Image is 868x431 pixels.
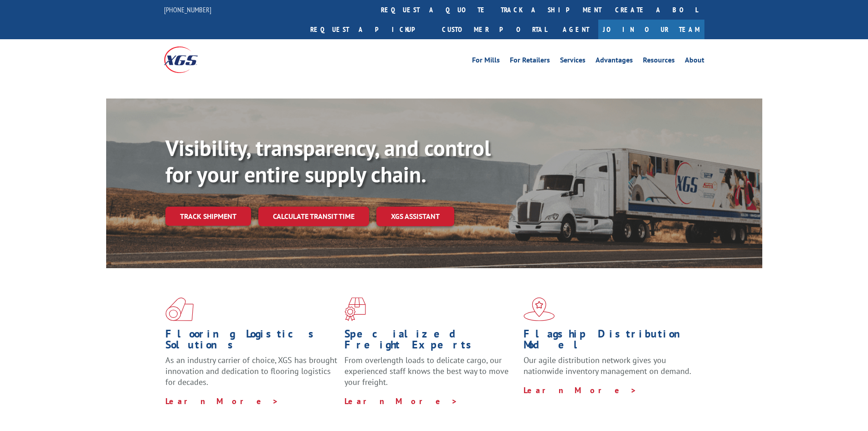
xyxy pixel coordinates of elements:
span: As an industry carrier of choice, XGS has brought innovation and dedication to flooring logistics... [165,355,337,387]
img: xgs-icon-flagship-distribution-model-red [524,297,555,321]
a: For Mills [472,57,500,67]
a: Learn More > [165,396,279,406]
a: For Retailers [510,57,550,67]
img: xgs-icon-total-supply-chain-intelligence-red [165,297,194,321]
a: Calculate transit time [258,207,369,226]
a: [PHONE_NUMBER] [164,5,211,14]
a: Agent [554,20,598,39]
a: Request a pickup [303,20,435,39]
img: xgs-icon-focused-on-flooring-red [344,297,366,321]
a: XGS ASSISTANT [376,207,454,226]
a: Resources [643,57,675,67]
h1: Flagship Distribution Model [524,328,696,355]
a: About [685,57,704,67]
p: From overlength loads to delicate cargo, our experienced staff knows the best way to move your fr... [344,355,517,395]
a: Customer Portal [435,20,554,39]
a: Learn More > [344,396,458,406]
b: Visibility, transparency, and control for your entire supply chain. [165,134,491,188]
h1: Specialized Freight Experts [344,328,517,355]
a: Join Our Team [598,20,704,39]
a: Services [560,57,586,67]
a: Learn More > [524,385,637,395]
span: Our agile distribution network gives you nationwide inventory management on demand. [524,355,691,376]
a: Advantages [596,57,633,67]
h1: Flooring Logistics Solutions [165,328,338,355]
a: Track shipment [165,207,251,226]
